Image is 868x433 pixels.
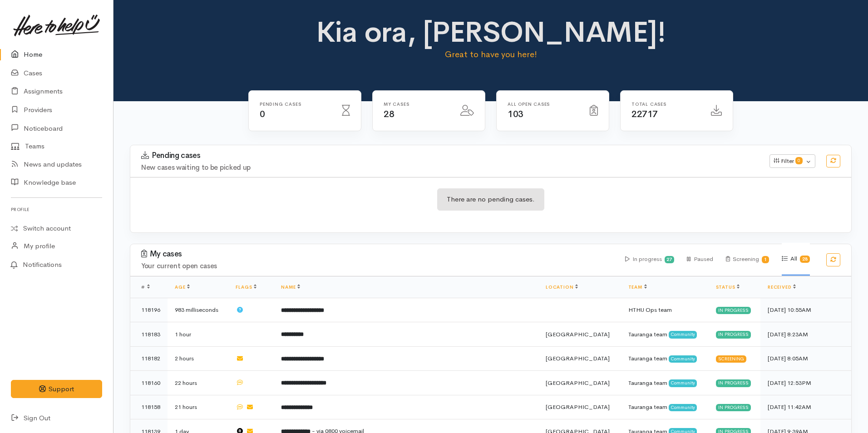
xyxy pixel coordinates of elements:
[716,355,746,363] div: Screening
[313,16,669,48] h1: Kia ora, [PERSON_NAME]!
[130,322,168,347] td: 118183
[631,102,700,107] h6: Total cases
[260,108,265,120] span: 0
[760,395,851,419] td: [DATE] 11:42AM
[760,346,851,371] td: [DATE] 8:05AM
[141,262,614,270] h4: Your current open cases
[11,380,102,399] button: Support
[687,243,713,276] div: Paused
[760,322,851,347] td: [DATE] 8:23AM
[726,243,769,276] div: Screening
[716,404,751,411] div: In progress
[168,371,228,395] td: 22 hours
[764,256,767,262] b: 1
[175,284,190,290] a: Age
[669,355,697,363] span: Community
[621,395,709,419] td: Tauranga team
[628,284,647,290] a: Team
[281,284,300,290] a: Name
[437,188,544,211] div: There are no pending cases.
[384,108,394,120] span: 28
[141,164,759,172] h4: New cases waiting to be picked up
[760,371,851,395] td: [DATE] 12:53PM
[716,379,751,387] div: In progress
[625,243,675,276] div: In progress
[236,284,256,290] a: Flags
[546,403,610,411] span: [GEOGRAPHIC_DATA]
[621,346,709,371] td: Tauranga team
[130,298,168,322] td: 118196
[768,284,796,290] a: Received
[631,108,658,120] span: 22717
[11,203,102,216] h6: Profile
[546,330,610,338] span: [GEOGRAPHIC_DATA]
[716,284,740,290] a: Status
[313,48,669,61] p: Great to have you here!
[669,379,697,387] span: Community
[716,307,751,314] div: In progress
[782,243,810,276] div: All
[621,322,709,347] td: Tauranga team
[141,250,614,259] h3: My cases
[716,331,751,338] div: In progress
[384,102,449,107] h6: My cases
[260,102,331,107] h6: Pending cases
[669,404,697,411] span: Community
[168,346,228,371] td: 2 hours
[130,346,168,371] td: 118182
[141,284,150,290] span: #
[621,298,709,322] td: HTHU Ops team
[168,395,228,419] td: 21 hours
[795,157,803,164] span: 0
[508,102,579,107] h6: All Open cases
[168,322,228,347] td: 1 hour
[130,395,168,419] td: 118158
[130,371,168,395] td: 118160
[669,331,697,338] span: Community
[802,256,808,262] b: 28
[546,354,610,362] span: [GEOGRAPHIC_DATA]
[666,256,672,262] b: 27
[546,379,610,387] span: [GEOGRAPHIC_DATA]
[621,371,709,395] td: Tauranga team
[141,151,759,160] h3: Pending cases
[168,298,228,322] td: 983 milliseconds
[546,284,578,290] a: Location
[508,108,523,120] span: 103
[769,154,815,168] button: Filter0
[760,298,851,322] td: [DATE] 10:55AM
